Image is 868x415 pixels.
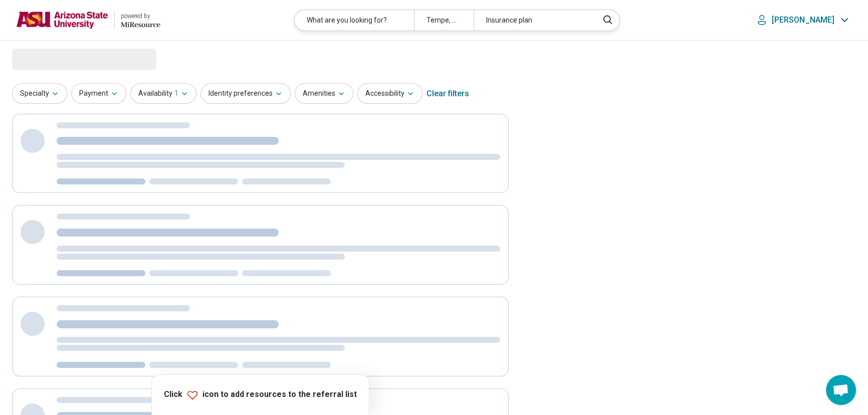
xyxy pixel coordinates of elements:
button: Availability1 [130,83,196,104]
div: What are you looking for? [295,10,413,31]
div: Clear filters [426,82,469,106]
p: [PERSON_NAME] [772,15,834,25]
button: Specialty [12,83,67,104]
div: Open chat [826,375,856,405]
button: Accessibility [357,83,422,104]
span: Loading... [12,49,96,69]
button: Payment [71,83,126,104]
div: Insurance plan [474,10,592,31]
a: Arizona State Universitypowered by [16,8,160,32]
button: Amenities [295,83,353,104]
p: Click icon to add resources to the referral list [164,389,357,401]
div: Tempe, AZ 85281 [414,10,474,31]
img: Arizona State University [16,8,108,32]
div: powered by [121,12,160,21]
button: Identity preferences [200,83,291,104]
span: 1 [174,88,178,99]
